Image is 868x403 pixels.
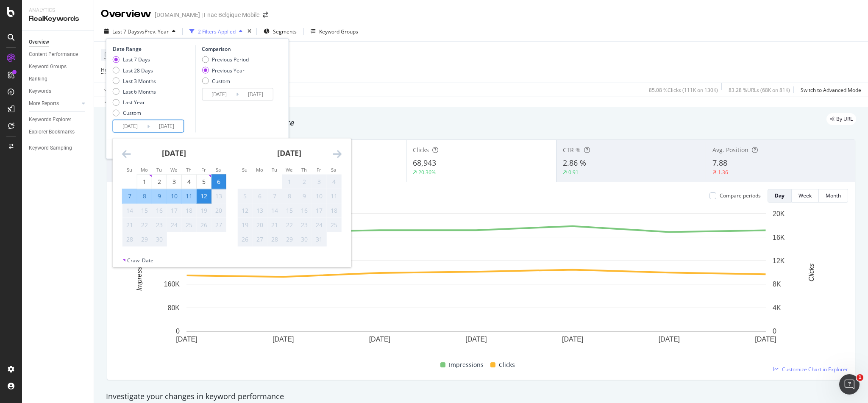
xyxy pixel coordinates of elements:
div: Previous Period [202,56,249,63]
small: Sa [331,167,336,173]
div: 18 [182,206,196,215]
td: Not available. Tuesday, September 16, 2025 [152,203,167,218]
td: Not available. Sunday, October 26, 2025 [237,232,252,247]
td: Not available. Wednesday, October 8, 2025 [282,189,297,203]
td: Not available. Thursday, October 9, 2025 [297,189,312,203]
div: 3 [167,178,181,186]
div: 15 [282,206,297,215]
div: Last 7 Days [113,56,156,63]
div: Overview [101,7,151,21]
td: Choose Thursday, September 4, 2025 as your check-in date. It’s available. [181,175,196,189]
td: Not available. Monday, September 22, 2025 [137,218,152,232]
div: 4 [327,178,341,186]
td: Selected. Sunday, September 7, 2025 [122,189,137,203]
td: Selected. Tuesday, September 9, 2025 [152,189,167,203]
text: [DATE] [562,336,583,343]
div: Keywords Explorer [29,115,71,124]
div: 27 [211,221,226,229]
div: Compare periods [720,192,761,199]
div: 29 [137,235,152,244]
input: End Date [239,88,273,100]
div: 23 [297,221,312,229]
span: Segments [273,28,297,35]
div: Previous Period [212,56,249,63]
td: Not available. Tuesday, October 28, 2025 [267,232,282,247]
div: 13 [211,192,226,200]
td: Selected. Monday, September 8, 2025 [137,189,152,203]
div: 12 [238,206,252,215]
small: Sa [216,167,221,173]
td: Not available. Wednesday, September 24, 2025 [167,218,181,232]
div: 9 [297,192,312,200]
div: 21 [267,221,282,229]
div: 23 [152,221,167,229]
span: 68,943 [413,158,436,168]
td: Choose Tuesday, September 2, 2025 as your check-in date. It’s available. [152,175,167,189]
text: 160K [164,281,180,288]
td: Not available. Thursday, September 25, 2025 [181,218,196,232]
div: Move backward to switch to the previous month. [122,149,131,159]
div: Date Range [113,45,193,53]
div: 24 [167,221,181,229]
div: 10 [312,192,326,200]
div: 2 [152,178,167,186]
div: Custom [123,109,141,117]
div: 20 [211,206,226,215]
span: Customize Chart in Explorer [782,366,848,373]
td: Not available. Friday, October 10, 2025 [312,189,326,203]
text: 80K [168,304,180,311]
strong: [DATE] [162,148,186,158]
div: Week [798,192,812,199]
div: 4 [182,178,196,186]
span: CTR % [563,146,581,154]
td: Not available. Tuesday, October 21, 2025 [267,218,282,232]
td: Not available. Sunday, October 19, 2025 [237,218,252,232]
div: Explorer Bookmarks [29,128,75,136]
div: 28 [267,235,282,244]
div: Last 28 Days [113,67,156,74]
td: Not available. Saturday, October 11, 2025 [326,189,341,203]
a: Keyword Sampling [29,144,88,153]
div: 13 [253,206,267,215]
div: Calendar [113,139,351,257]
span: Host [101,66,112,73]
td: Not available. Saturday, October 4, 2025 [326,175,341,189]
td: Not available. Tuesday, October 7, 2025 [267,189,282,203]
text: 12K [773,257,785,264]
div: Custom [113,109,156,117]
div: Last 28 Days [123,67,153,74]
div: 26 [238,235,252,244]
td: Not available. Thursday, October 2, 2025 [297,175,312,189]
div: 30 [152,235,167,244]
div: Keyword Sampling [29,144,72,153]
div: 1 [282,178,297,186]
td: Not available. Sunday, September 21, 2025 [122,218,137,232]
div: 25 [182,221,196,229]
span: 2.86 % [563,158,586,168]
div: 20.36% [418,169,436,176]
small: We [286,167,292,173]
div: 14 [122,206,137,215]
div: 27 [253,235,267,244]
div: Analytics [29,7,87,14]
div: 12 [197,192,211,200]
div: times [246,27,253,36]
td: Not available. Tuesday, September 30, 2025 [152,232,167,247]
span: Impressions [449,360,484,370]
text: [DATE] [465,336,487,343]
svg: A chart. [114,209,838,356]
div: Overview [29,38,49,47]
div: Last 3 Months [113,77,156,84]
div: 19 [238,221,252,229]
td: Not available. Sunday, October 5, 2025 [237,189,252,203]
div: RealKeywords [29,14,87,24]
td: Choose Wednesday, September 3, 2025 as your check-in date. It’s available. [167,175,181,189]
div: 8 [137,192,152,200]
div: Last 6 Months [123,88,156,95]
div: 2 Filters Applied [198,28,236,35]
td: Not available. Friday, October 31, 2025 [312,232,326,247]
div: 16 [152,206,167,215]
iframe: Intercom live chat [839,374,860,395]
div: Day [775,192,785,199]
div: 28 [122,235,137,244]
